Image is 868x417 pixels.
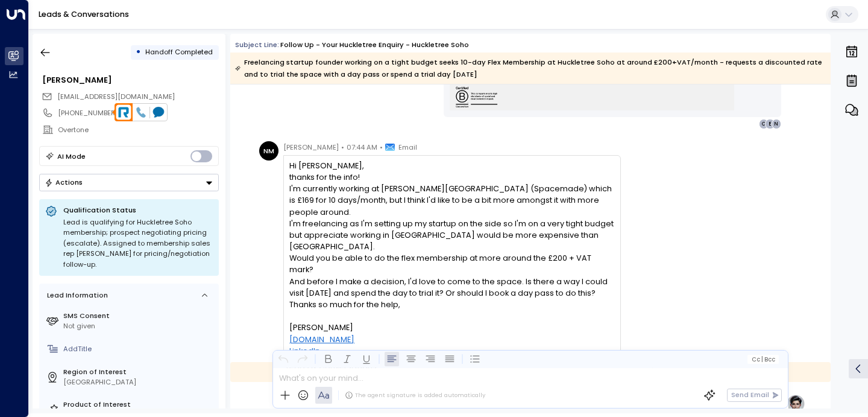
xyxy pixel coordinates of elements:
span: Email [398,141,417,153]
a: Leads & Conversations [39,9,129,19]
span: | [761,356,763,363]
label: Product of Interest [63,399,215,410]
div: C [759,119,769,129]
div: to [PERSON_NAME] on [DATE] 7:46 am [230,362,831,382]
div: [PERSON_NAME] [289,322,614,333]
span: • [380,141,383,153]
label: SMS Consent [63,311,215,321]
span: Subject Line: [235,40,279,49]
div: SMS with RingCentral [150,104,167,121]
div: Lead Information [43,290,108,301]
div: Not given [63,321,215,331]
button: Undo [276,352,291,366]
div: NM [259,141,278,161]
div: Would you be able to do the flex membership at more around the £200 + VAT mark? [289,252,614,275]
div: [PERSON_NAME] [42,74,218,86]
span: • [341,141,344,153]
a: [DOMAIN_NAME] [289,334,354,345]
div: E [765,119,775,129]
div: Hi [PERSON_NAME], [289,160,614,171]
div: AI Mode [57,150,86,162]
div: I'm currently working at [PERSON_NAME][GEOGRAPHIC_DATA] (Spacemade) which is £169 for 10 days/mon... [289,183,614,218]
div: [GEOGRAPHIC_DATA] [63,377,215,387]
div: N [772,119,781,129]
span: [EMAIL_ADDRESS][DOMAIN_NAME] [57,92,175,101]
div: Follow up - Your Huckletree Enquiry - Huckletree Soho [280,40,469,50]
span: Handoff Completed [145,47,213,57]
button: Redo [295,352,310,366]
div: Actions [45,178,83,186]
button: Actions [39,174,219,191]
span: 07:44 AM [347,141,377,153]
span: nick@overtone.so [57,92,175,102]
div: Thanks so much for the help, [289,299,614,310]
div: Overtone [58,125,218,135]
img: profile-logo.png [786,394,805,413]
span: Cc Bcc [752,356,775,363]
div: Freelancing startup founder working on a tight budget seeks 10-day Flex Membership at Huckletree ... [235,56,825,80]
label: Region of Interest [63,367,215,377]
div: Lead is qualifying for Huckletree Soho membership; prospect negotiating pricing (escalate). Assig... [63,217,213,270]
div: thanks for the info! [289,171,614,183]
p: Qualification Status [63,205,213,215]
div: I'm freelancing as I'm setting up my startup on the side so I'm on a very tight budget but apprec... [289,218,614,253]
button: Cc|Bcc [747,355,779,364]
div: AddTitle [63,344,215,354]
div: The agent signature is added automatically [345,391,485,399]
div: • [136,43,141,61]
img: wELFYSekCcT7AAAAABJRU5ErkJggg== [115,103,133,121]
span: [PERSON_NAME] [283,141,339,153]
a: LinkedIn [289,345,320,357]
div: Call with RingCentral [133,104,149,121]
div: [PHONE_NUMBER] [58,108,218,118]
div: And before I make a decision, I'd love to come to the space. Is there a way I could visit [DATE] ... [289,276,614,299]
div: Button group with a nested menu [39,174,219,191]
